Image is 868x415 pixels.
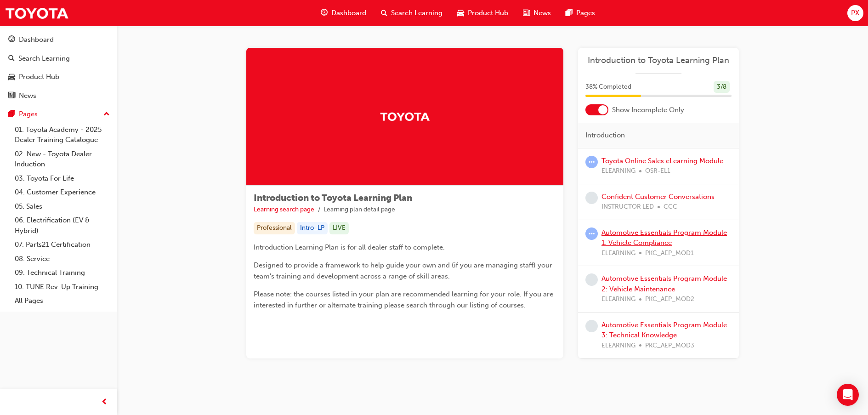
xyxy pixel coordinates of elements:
a: search-iconSearch Learning [374,4,450,23]
span: Dashboard [331,8,366,18]
span: guage-icon [321,7,328,19]
img: Trak [380,108,430,125]
a: Automotive Essentials Program Module 1: Vehicle Compliance [601,228,727,247]
span: learningRecordVerb_NONE-icon [585,192,598,204]
span: News [533,8,551,18]
a: Confident Customer Conversations [601,193,715,201]
div: Open Intercom Messenger [837,384,859,406]
span: ELEARNING [601,166,635,176]
a: 09. Technical Training [11,266,113,280]
a: 10. TUNE Rev-Up Training [11,280,113,294]
a: Search Learning [4,50,113,67]
a: guage-iconDashboard [313,4,374,23]
button: Pages [4,106,113,123]
span: PKC_AEP_MOD3 [645,341,694,351]
div: Pages [19,109,38,119]
span: Please note: the courses listed in your plan are recommended learning for your role. If you are i... [254,290,555,309]
a: 08. Service [11,252,113,266]
a: 01. Toyota Academy - 2025 Dealer Training Catalogue [11,123,113,147]
div: 3 / 8 [714,81,730,93]
div: Dashboard [19,34,54,45]
a: News [4,87,113,104]
a: news-iconNews [516,4,558,23]
a: 05. Sales [11,199,113,214]
a: 02. New - Toyota Dealer Induction [11,147,113,171]
a: 04. Customer Experience [11,185,113,199]
div: Intro_LP [297,222,328,234]
span: up-icon [103,108,110,120]
span: learningRecordVerb_NONE-icon [585,320,598,332]
span: Search Learning [391,8,443,18]
div: Professional [254,222,295,234]
span: ELEARNING [601,248,635,259]
span: PX [851,8,859,18]
span: CCC [664,202,677,212]
span: prev-icon [101,397,108,408]
button: DashboardSearch LearningProduct HubNews [4,29,113,106]
span: guage-icon [8,36,15,44]
a: Introduction to Toyota Learning Plan [585,55,732,66]
li: Learning plan detail page [323,205,395,215]
span: INSTRUCTOR LED [601,202,654,212]
span: learningRecordVerb_ATTEMPT-icon [585,227,598,240]
span: car-icon [457,7,464,19]
a: All Pages [11,294,113,308]
div: Product Hub [19,72,59,82]
span: news-icon [523,7,530,19]
a: Automotive Essentials Program Module 2: Vehicle Maintenance [601,274,727,293]
a: Toyota Online Sales eLearning Module [601,157,723,165]
a: car-iconProduct Hub [450,4,516,23]
div: News [19,91,36,101]
span: Introduction [585,130,625,141]
span: learningRecordVerb_NONE-icon [585,273,598,286]
span: ELEARNING [601,341,635,351]
span: Product Hub [468,8,508,18]
span: search-icon [381,7,387,19]
a: 07. Parts21 Certification [11,238,113,252]
span: learningRecordVerb_ATTEMPT-icon [585,156,598,168]
a: Learning search page [254,205,314,213]
a: 06. Electrification (EV & Hybrid) [11,213,113,238]
span: PKC_AEP_MOD2 [645,294,694,305]
a: 03. Toyota For Life [11,171,113,186]
span: Pages [576,8,595,18]
a: Automotive Essentials Program Module 3: Technical Knowledge [601,321,727,340]
a: Dashboard [4,31,113,48]
a: Product Hub [4,68,113,85]
span: Show Incomplete Only [612,105,684,115]
div: Search Learning [18,53,70,64]
span: Designed to provide a framework to help guide your own and (if you are managing staff) your team'... [254,261,554,280]
span: news-icon [8,92,15,100]
div: LIVE [329,222,349,234]
span: search-icon [8,55,15,63]
a: pages-iconPages [558,4,602,23]
span: Introduction Learning Plan is for all dealer staff to complete. [254,243,445,251]
span: pages-icon [566,7,573,19]
span: PKC_AEP_MOD1 [645,248,694,259]
span: pages-icon [8,110,15,119]
span: Introduction to Toyota Learning Plan [254,193,412,203]
button: PX [847,5,863,21]
span: 38 % Completed [585,82,631,92]
img: Trak [5,3,69,23]
span: ELEARNING [601,294,635,305]
span: OSR-EL1 [645,166,670,176]
span: car-icon [8,73,15,81]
